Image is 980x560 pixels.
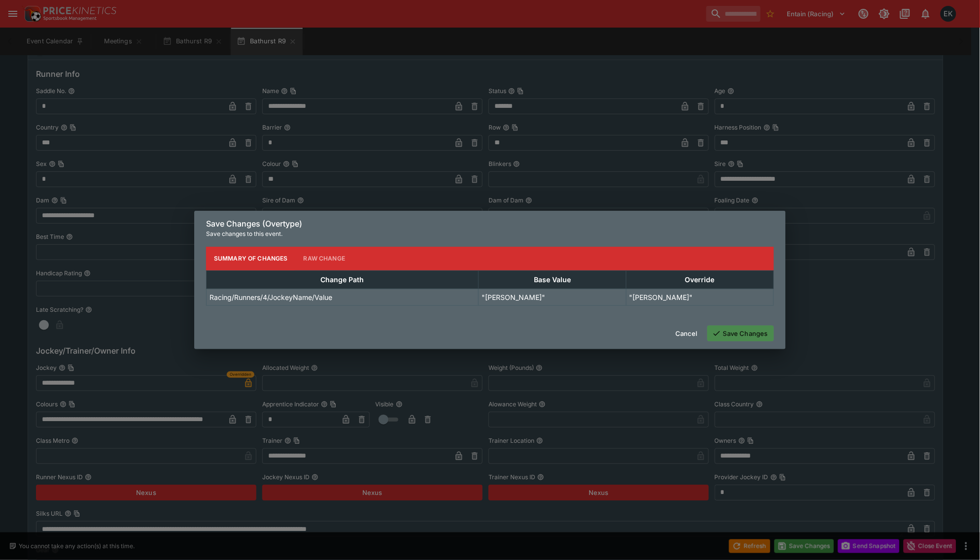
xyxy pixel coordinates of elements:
[206,219,774,229] h6: Save Changes (Overtype)
[210,292,332,302] p: Racing/Runners/4/JockeyName/Value
[626,289,773,305] td: "[PERSON_NAME]"
[669,326,703,341] button: Cancel
[479,270,626,289] th: Base Value
[626,270,773,289] th: Override
[296,247,353,270] button: Raw Change
[479,289,626,305] td: "[PERSON_NAME]"
[207,270,479,289] th: Change Path
[707,326,774,341] button: Save Changes
[206,247,296,270] button: Summary of Changes
[206,229,774,239] p: Save changes to this event.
